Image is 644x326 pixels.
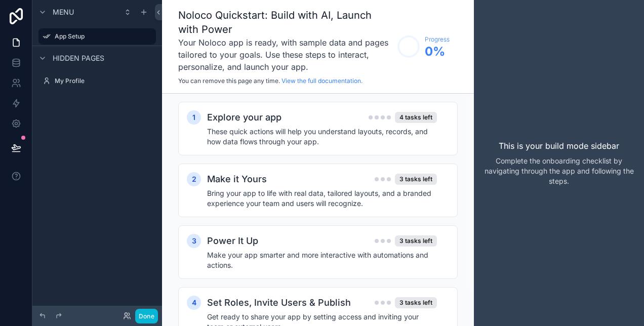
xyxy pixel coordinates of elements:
label: My Profile [55,77,154,85]
a: View the full documentation. [281,77,363,85]
label: App Setup [55,32,150,40]
span: Hidden pages [53,53,104,63]
h1: Noloco Quickstart: Build with AI, Launch with Power [178,8,392,36]
h3: Your Noloco app is ready, with sample data and pages tailored to your goals. Use these steps to i... [178,36,392,73]
a: My Profile [38,73,156,89]
p: This is your build mode sidebar [499,140,619,152]
p: Complete the onboarding checklist by navigating through the app and following the steps. [482,156,636,186]
a: App Setup [38,28,156,45]
span: Progress [425,35,450,44]
span: Menu [53,7,74,17]
span: You can remove this page any time. [178,77,280,85]
span: 0 % [425,44,450,60]
button: Done [135,309,158,323]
